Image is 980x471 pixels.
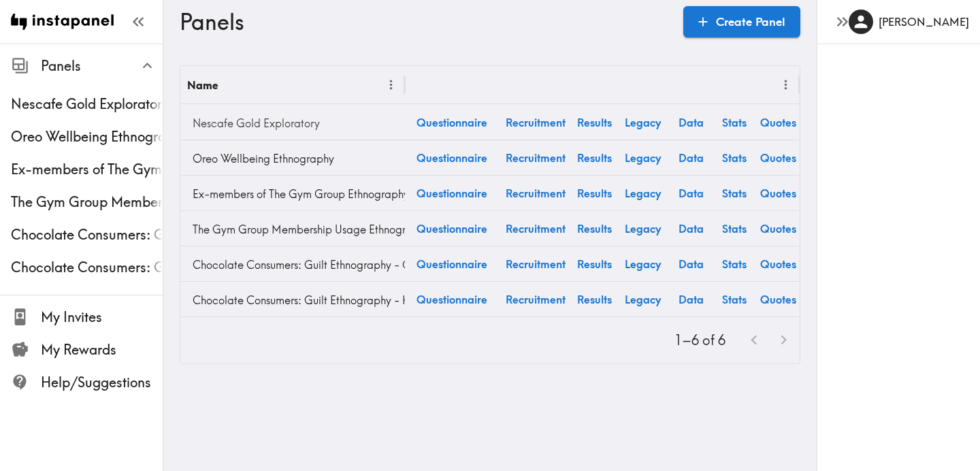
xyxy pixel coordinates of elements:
a: Questionnaire [405,246,499,281]
a: Recruitment [499,140,572,175]
a: Questionnaire [405,176,499,210]
a: Recruitment [499,246,572,281]
span: The Gym Group Membership Usage Ethnography [11,193,163,212]
a: Results [572,246,616,281]
button: Sort [413,74,434,95]
span: Help/Suggestions [41,373,163,392]
a: Results [572,105,616,140]
a: Quotes [756,176,800,210]
a: Nescafe Gold Exploratory [187,110,398,137]
a: Quotes [756,246,800,281]
a: Legacy [616,140,669,175]
span: My Rewards [41,340,163,359]
span: Oreo Wellbeing Ethnography [11,127,163,146]
a: Legacy [616,211,669,246]
a: Results [572,140,616,175]
a: Results [572,211,616,246]
a: Data [669,282,713,316]
button: Menu [380,74,402,95]
a: Quotes [756,282,800,316]
h3: Panels [180,9,672,35]
a: Recruitment [499,176,572,210]
span: Ex-members of The Gym Group Ethnography [11,160,163,179]
a: Chocolate Consumers: Guilt Ethnography - Consumption Task [187,251,398,278]
a: Data [669,105,713,140]
a: Chocolate Consumers: Guilt Ethnography - Hypotheses Task [187,287,398,314]
a: Questionnaire [405,140,499,175]
a: The Gym Group Membership Usage Ethnography [187,216,398,243]
a: Legacy [616,282,669,316]
span: Chocolate Consumers: Guilt Ethnography - Hypotheses Task [11,258,163,277]
button: Menu [775,74,796,95]
a: Data [669,140,713,175]
a: Stats [713,105,756,140]
span: My Invites [41,308,163,327]
span: Chocolate Consumers: Guilt Ethnography - Consumption Task [11,225,163,244]
a: Quotes [756,105,800,140]
a: Questionnaire [405,211,499,246]
a: Recruitment [499,211,572,246]
a: Quotes [756,211,800,246]
a: Stats [713,282,756,316]
a: Quotes [756,140,800,175]
span: Nescafe Gold Exploratory [11,95,163,114]
a: Questionnaire [405,282,499,316]
a: Results [572,176,616,210]
a: Recruitment [499,282,572,316]
a: Stats [713,140,756,175]
a: Stats [713,211,756,246]
a: Stats [713,176,756,210]
span: Panels [41,56,163,76]
h6: [PERSON_NAME] [879,14,969,29]
a: Data [669,211,713,246]
button: Sort [219,74,240,95]
a: Stats [713,246,756,281]
a: Legacy [616,105,669,140]
a: Legacy [616,176,669,210]
a: Legacy [616,246,669,281]
a: Oreo Wellbeing Ethnography [187,145,398,172]
a: Create Panel [683,6,800,37]
a: Data [669,246,713,281]
a: Data [669,176,713,210]
div: Name [187,78,218,92]
a: Questionnaire [405,105,499,140]
a: Ex-members of The Gym Group Ethnography [187,180,398,208]
a: Recruitment [499,105,572,140]
p: 1–6 of 6 [674,331,725,350]
a: Results [572,282,616,316]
